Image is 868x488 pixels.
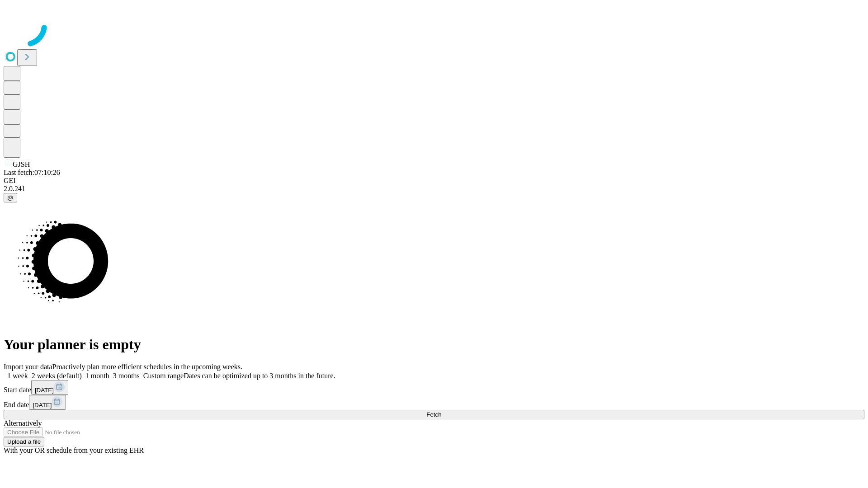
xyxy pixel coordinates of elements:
[4,437,44,446] button: Upload a file
[52,363,242,371] span: Proactively plan more efficient schedules in the upcoming weeks.
[7,372,28,380] span: 1 week
[184,372,335,380] span: Dates can be optimized up to 3 months in the future.
[4,446,144,454] span: With your OR schedule from your existing EHR
[32,372,82,380] span: 2 weeks (default)
[113,372,140,380] span: 3 months
[7,194,14,201] span: @
[4,363,52,371] span: Import your data
[143,372,184,380] span: Custom range
[4,336,864,353] h1: Your planner is empty
[85,372,109,380] span: 1 month
[31,380,68,395] button: [DATE]
[4,193,17,202] button: @
[4,419,42,427] span: Alternatively
[29,395,66,410] button: [DATE]
[4,395,864,410] div: End date
[35,387,54,394] span: [DATE]
[33,402,52,408] span: [DATE]
[4,169,60,176] span: Last fetch: 07:10:26
[4,380,864,395] div: Start date
[13,160,30,168] span: GJSH
[426,411,441,418] span: Fetch
[4,177,864,185] div: GEI
[4,410,864,419] button: Fetch
[4,185,864,193] div: 2.0.241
